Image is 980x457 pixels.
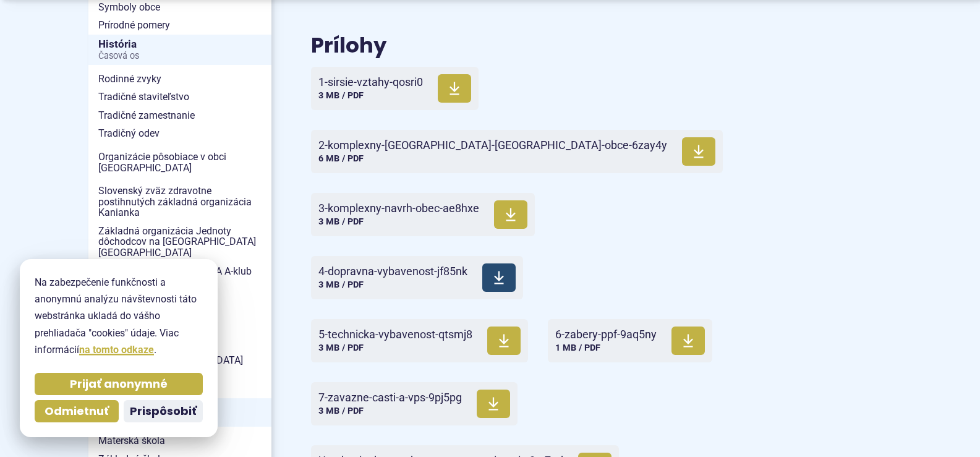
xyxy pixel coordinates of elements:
a: 7-zavazne-casti-a-vps-9pj5pg 3 MB / PDF [311,382,518,425]
a: 5-technicka-vybavenost-qtsmj8 3 MB / PDF [311,319,528,362]
a: Prírodné pomery [88,16,271,35]
button: Odmietnuť [35,400,119,422]
span: Odmietnuť [45,404,109,419]
a: Základná organizácia Jednoty dôchodcov na [GEOGRAPHIC_DATA] [GEOGRAPHIC_DATA] [88,222,271,262]
span: 3 MB / PDF [318,343,364,353]
span: 7-zavazne-casti-a-vps-9pj5pg [318,391,462,404]
a: Rodinné zvyky [88,70,271,88]
a: 1-sirsie-vztahy-qosri0 3 MB / PDF [311,67,479,110]
p: Na zabezpečenie funkčnosti a anonymnú analýzu návštevnosti táto webstránka ukladá do vášho prehli... [35,274,203,358]
span: 1-sirsie-vztahy-qosri0 [318,76,423,88]
a: 4-dopravna-vybavenost-jf85nk 3 MB / PDF [311,256,523,299]
span: 6-zabery-ppf-9aq5ny [555,328,657,341]
a: HistóriaČasová os [88,35,271,65]
span: 3 MB / PDF [318,280,364,290]
span: Tradičné staviteľstvo [98,88,262,106]
a: 2-komplexny-[GEOGRAPHIC_DATA]-[GEOGRAPHIC_DATA]-obce-6zay4y 6 MB / PDF [311,130,723,173]
a: Materská škola [88,432,271,450]
span: Tradičné zamestnanie [98,106,262,125]
button: Prispôsobiť [124,400,203,422]
span: 3 MB / PDF [318,90,364,101]
span: 3-komplexny-navrh-obec-ae8hxe [318,202,479,215]
a: Tradičné staviteľstvo [88,88,271,106]
span: 3 MB / PDF [318,216,364,227]
span: Tradičný odev [98,124,262,143]
span: 5-technicka-vybavenost-qtsmj8 [318,328,472,341]
span: 6 MB / PDF [318,153,364,164]
a: 6-zabery-ppf-9aq5ny 1 MB / PDF [548,319,712,362]
span: Organizácie pôsobiace v obci [GEOGRAPHIC_DATA] [98,148,262,177]
a: Tradičné zamestnanie [88,106,271,125]
span: 1 MB / PDF [555,343,600,353]
span: Časová os [98,51,262,61]
span: Základná organizácia Jednoty dôchodcov na [GEOGRAPHIC_DATA] [GEOGRAPHIC_DATA] [98,222,262,262]
span: Rodinné zvyky [98,70,262,88]
button: Prijať anonymné [35,373,203,395]
a: na tomto odkaze [79,344,154,356]
span: 3 MB / PDF [318,406,364,416]
span: 2-komplexny-[GEOGRAPHIC_DATA]-[GEOGRAPHIC_DATA]-obce-6zay4y [318,139,667,152]
a: Slovenský zväz zdravotne postihnutých základná organizácia Kanianka [88,182,271,222]
a: Organizácie pôsobiace v obci [GEOGRAPHIC_DATA] [88,148,271,177]
span: Prijať anonymné [70,377,168,391]
span: 4-dopravna-vybavenost-jf85nk [318,265,467,278]
span: História [98,35,262,65]
span: Slovenský zväz zdravotne postihnutých základná organizácia Kanianka [98,182,262,222]
a: Tradičný odev [88,124,271,143]
span: Prírodné pomery [98,16,262,35]
h2: Prílohy [311,34,750,57]
span: Prispôsobiť [130,404,197,419]
a: 3-komplexny-navrh-obec-ae8hxe 3 MB / PDF [311,193,535,236]
span: Materská škola [98,432,262,450]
